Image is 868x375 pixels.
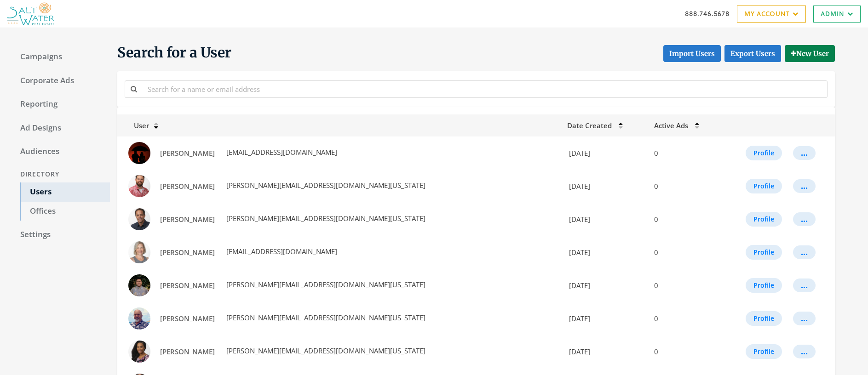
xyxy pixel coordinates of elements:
td: 0 [649,203,720,236]
a: Admin [813,6,861,23]
span: [PERSON_NAME] [160,215,215,224]
a: Campaigns [11,47,110,67]
a: [PERSON_NAME] [154,310,221,327]
button: Profile [746,311,782,326]
img: Allen Moore profile [128,142,150,164]
span: [PERSON_NAME][EMAIL_ADDRESS][DOMAIN_NAME][US_STATE] [224,313,425,322]
button: New User [785,45,835,62]
span: Date Created [567,121,612,130]
span: [PERSON_NAME][EMAIL_ADDRESS][DOMAIN_NAME][US_STATE] [224,181,425,190]
span: [PERSON_NAME] [160,281,215,290]
span: [PERSON_NAME][EMAIL_ADDRESS][DOMAIN_NAME][US_STATE] [224,214,425,223]
div: ... [801,351,808,352]
div: ... [801,186,808,187]
td: [DATE] [562,236,648,269]
td: [DATE] [562,203,648,236]
span: [EMAIL_ADDRESS][DOMAIN_NAME] [224,148,337,157]
a: [PERSON_NAME] [154,211,221,228]
div: ... [801,285,808,286]
input: Search for a name or email address [142,80,828,97]
td: 0 [649,236,720,269]
a: Ad Designs [11,119,110,138]
button: ... [793,278,816,292]
div: ... [801,153,808,153]
button: ... [793,179,816,193]
div: ... [801,318,808,319]
img: Daniel Thompson profile [128,175,150,197]
img: Dustin Malalsemal profile [128,274,150,296]
td: 0 [649,302,720,335]
span: [PERSON_NAME][EMAIL_ADDRESS][DOMAIN_NAME][US_STATE] [224,346,425,355]
td: [DATE] [562,335,648,368]
span: [PERSON_NAME] [160,182,215,191]
a: 888.746.5678 [685,9,730,18]
a: Audiences [11,142,110,161]
a: Corporate Ads [11,71,110,91]
button: Profile [746,212,782,227]
img: Gregory Dencker profile [128,307,150,330]
a: Offices [20,202,110,221]
span: [EMAIL_ADDRESS][DOMAIN_NAME] [224,247,337,256]
td: 0 [649,170,720,203]
i: Search for a name or email address [131,85,137,92]
img: Derek Trapp profile [128,208,150,230]
a: Reporting [11,95,110,114]
button: Profile [746,179,782,193]
span: [PERSON_NAME] [160,148,215,158]
td: 0 [649,335,720,368]
div: ... [801,252,808,253]
span: User [123,121,149,130]
button: Profile [746,245,782,260]
button: ... [793,345,816,358]
a: [PERSON_NAME] [154,244,221,261]
span: Active Ads [654,121,688,130]
button: ... [793,212,816,226]
button: ... [793,312,816,325]
a: [PERSON_NAME] [154,343,221,360]
td: [DATE] [562,269,648,302]
button: Profile [746,278,782,293]
button: Profile [746,344,782,359]
div: ... [801,219,808,220]
span: [PERSON_NAME] [160,347,215,356]
td: 0 [649,136,720,170]
td: [DATE] [562,170,648,203]
td: [DATE] [562,136,648,170]
span: Search for a User [117,44,231,62]
td: [DATE] [562,302,648,335]
span: [PERSON_NAME] [160,314,215,323]
img: Dianne Moore profile [128,241,150,263]
a: [PERSON_NAME] [154,145,221,162]
a: Settings [11,225,110,244]
span: [PERSON_NAME] [160,248,215,257]
button: Import Users [663,45,721,62]
a: Users [20,182,110,202]
a: My Account [737,6,806,23]
span: [PERSON_NAME][EMAIL_ADDRESS][DOMAIN_NAME][US_STATE] [224,280,425,289]
div: Directory [11,166,110,183]
button: ... [793,146,816,160]
button: Profile [746,146,782,160]
a: Export Users [724,45,781,62]
a: [PERSON_NAME] [154,277,221,294]
img: Adwerx [7,2,54,25]
button: ... [793,245,816,259]
img: Hannah Campbell profile [128,341,150,363]
a: [PERSON_NAME] [154,178,221,195]
td: 0 [649,269,720,302]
